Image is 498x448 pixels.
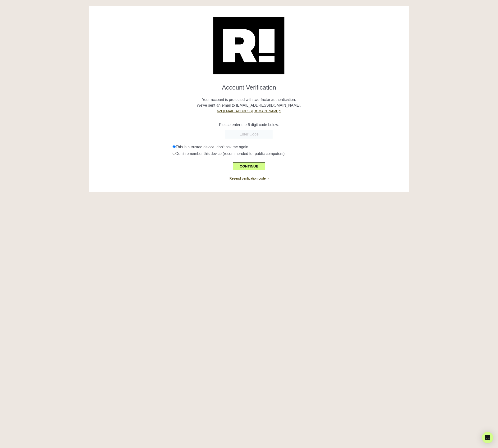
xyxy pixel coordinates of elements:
[173,144,406,150] div: This is a trusted device, don't ask me again.
[92,122,406,128] p: Please enter the 6 digit code below.
[217,109,281,113] a: Not [EMAIL_ADDRESS][DOMAIN_NAME]?
[229,176,269,180] a: Resend verification code >
[213,17,284,74] img: Retention.com
[173,151,406,157] div: Don't remember this device (recommended for public computers).
[233,162,265,170] button: CONTINUE
[92,91,406,114] p: Your account is protected with two-factor authentication. We've sent an email to [EMAIL_ADDRESS][...
[225,130,273,139] input: Enter Code
[92,80,406,91] h1: Account Verification
[482,432,493,443] div: Open Intercom Messenger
